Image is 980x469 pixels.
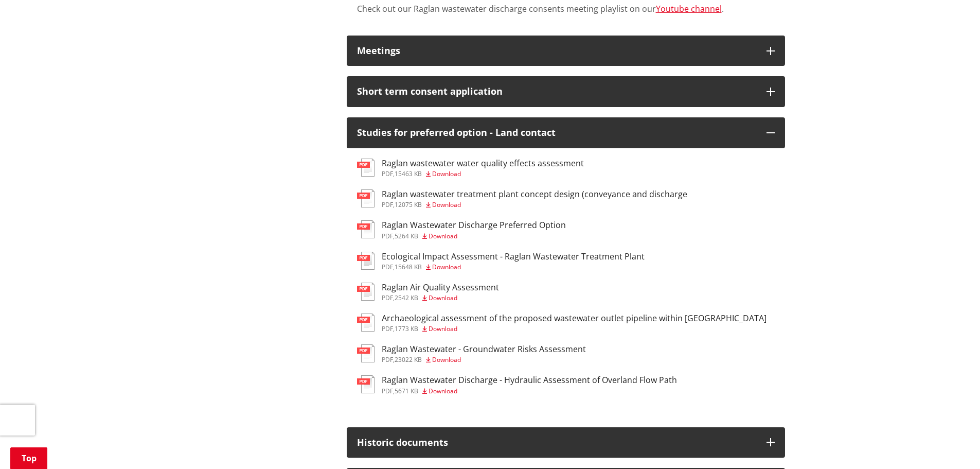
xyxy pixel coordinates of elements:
span: 2542 KB [395,293,418,302]
div: , [382,233,566,239]
img: document-pdf.svg [357,252,375,270]
a: Raglan Air Quality Assessment pdf,2542 KB Download [357,283,499,301]
div: Meetings [357,46,756,56]
img: document-pdf.svg [357,189,375,207]
div: Historic documents [357,438,756,448]
span: 23022 KB [395,355,422,364]
span: pdf [382,263,393,271]
a: Raglan wastewater treatment plant concept design (conveyance and discharge pdf,12075 KB Download [357,189,687,208]
span: pdf [382,169,393,178]
span: 5264 KB [395,232,418,240]
div: , [382,264,645,270]
span: 12075 KB [395,200,422,209]
span: 15648 KB [395,263,422,271]
a: Raglan Wastewater - Groundwater Risks Assessment pdf,23022 KB Download [357,344,586,363]
span: Download [432,200,461,209]
a: Youtube channel [656,3,722,14]
img: document-pdf.svg [357,375,375,393]
h3: Raglan Wastewater - Groundwater Risks Assessment [382,344,586,354]
span: pdf [382,200,393,209]
span: Download [429,324,457,333]
span: pdf [382,324,393,333]
button: Meetings [347,36,785,66]
a: Ecological Impact Assessment - Raglan Wastewater Treatment Plant pdf,15648 KB Download [357,252,645,270]
button: Historic documents [347,427,785,458]
div: , [382,295,499,301]
div: , [382,388,677,394]
span: Download [432,355,461,364]
button: Studies for preferred option - Land contact [347,117,785,148]
h3: Ecological Impact Assessment - Raglan Wastewater Treatment Plant [382,252,645,262]
div: , [382,171,584,177]
h3: Raglan Wastewater Discharge Preferred Option [382,220,566,230]
span: 15463 KB [395,169,422,178]
a: Raglan wastewater water quality effects assessment pdf,15463 KB Download [357,159,584,177]
div: Check out our Raglan wastewater discharge consents meeting playlist on our . [357,3,775,15]
h3: Raglan Air Quality Assessment [382,283,499,292]
span: Download [432,169,461,178]
button: Short term consent application [347,76,785,107]
img: document-pdf.svg [357,220,375,238]
div: , [382,202,687,208]
h3: Archaeological assessment of the proposed wastewater outlet pipeline within [GEOGRAPHIC_DATA] [382,314,767,323]
img: document-pdf.svg [357,344,375,362]
div: Short term consent application [357,86,756,97]
span: Download [429,293,457,302]
span: Download [429,387,457,395]
iframe: Messenger Launcher [933,426,970,463]
h3: Raglan wastewater treatment plant concept design (conveyance and discharge [382,189,687,199]
img: document-pdf.svg [357,314,375,332]
a: Raglan Wastewater Discharge - Hydraulic Assessment of Overland Flow Path pdf,5671 KB Download [357,375,677,394]
span: pdf [382,293,393,302]
div: , [382,326,767,332]
span: 1773 KB [395,324,418,333]
span: pdf [382,232,393,240]
a: Top [10,447,47,469]
span: Download [432,263,461,271]
h3: Raglan wastewater water quality effects assessment [382,159,584,168]
img: document-pdf.svg [357,283,375,301]
span: pdf [382,355,393,364]
div: , [382,357,586,363]
h3: Raglan Wastewater Discharge - Hydraulic Assessment of Overland Flow Path [382,375,677,385]
a: Raglan Wastewater Discharge Preferred Option pdf,5264 KB Download [357,220,566,239]
img: document-pdf.svg [357,159,375,177]
div: Studies for preferred option - Land contact [357,128,756,138]
span: 5671 KB [395,387,418,395]
span: Download [429,232,457,240]
span: pdf [382,387,393,395]
a: Archaeological assessment of the proposed wastewater outlet pipeline within [GEOGRAPHIC_DATA] pdf... [357,314,767,332]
